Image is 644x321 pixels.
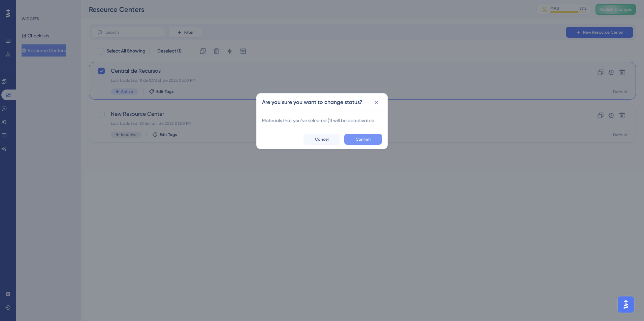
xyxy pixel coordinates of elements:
[356,137,371,142] span: Confirm
[616,294,636,315] iframe: UserGuiding AI Assistant Launcher
[262,118,376,123] span: Materials that you’ve selected ( 1 ) will be de activated.
[262,98,362,106] h2: Are you sure you want to change status?
[315,137,329,142] span: Cancel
